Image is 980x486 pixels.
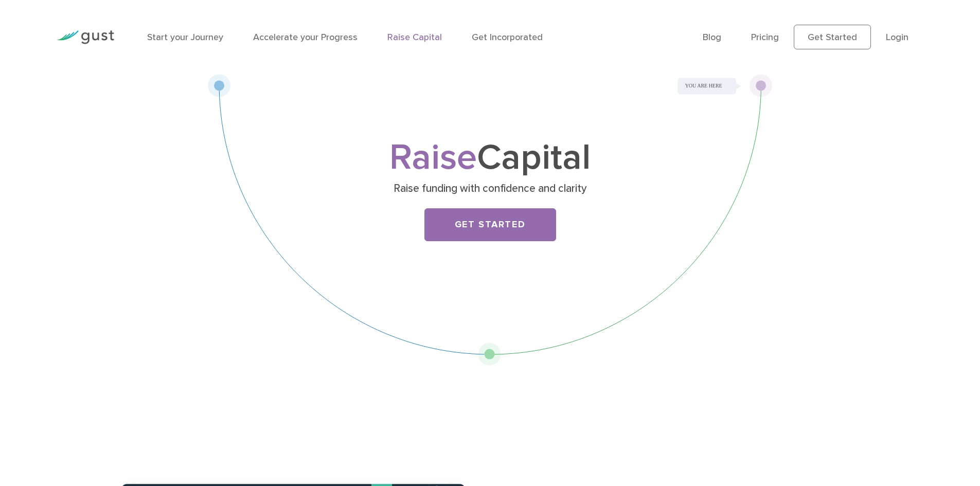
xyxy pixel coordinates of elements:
a: Accelerate your Progress [253,32,358,43]
a: Pricing [751,32,779,43]
a: Login [886,32,908,43]
a: Get Started [794,25,871,49]
a: Start your Journey [147,32,223,43]
img: Gust Logo [57,30,114,44]
h1: Capital [287,141,693,174]
a: Raise Capital [387,32,442,43]
span: Raise [389,136,477,179]
a: Blog [703,32,721,43]
p: Raise funding with confidence and clarity [291,182,689,196]
a: Get Started [424,208,556,241]
a: Get Incorporated [472,32,543,43]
